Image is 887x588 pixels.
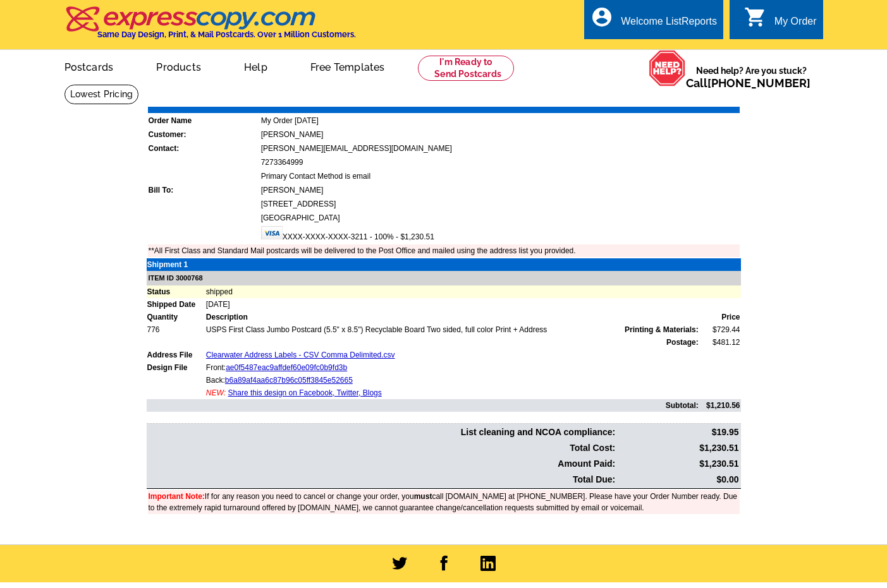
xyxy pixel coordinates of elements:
td: Front: [205,361,699,374]
td: List cleaning and NCOA compliance: [148,425,616,440]
td: Total Cost: [148,441,616,455]
td: shipped [205,285,741,298]
td: Back: [205,374,699,387]
div: My Order [774,16,817,33]
td: $19.95 [617,425,739,440]
td: Quantity [147,311,205,323]
a: Help [224,51,288,81]
td: Bill To: [148,184,259,196]
a: [PHONE_NUMBER] [707,76,811,90]
td: [PERSON_NAME][EMAIL_ADDRESS][DOMAIN_NAME] [260,142,740,155]
font: Important Note: [149,492,205,501]
td: Design File [147,361,205,374]
td: Shipped Date [147,298,205,311]
td: Total Due: [148,472,616,487]
td: Subtotal: [147,399,699,412]
div: Welcome ListReports [621,16,717,33]
td: Status [147,285,205,298]
a: Clearwater Address Labels - CSV Comma Delimited.csv [206,351,395,359]
td: If for any reason you need to cancel or change your order, you call [DOMAIN_NAME] at [PHONE_NUMBE... [148,490,740,514]
td: [STREET_ADDRESS] [260,198,740,210]
img: help [649,50,686,87]
td: $729.44 [699,323,741,336]
td: Description [205,311,699,323]
td: [DATE] [205,298,741,311]
span: Call [686,76,811,90]
a: shopping_cart My Order [744,14,817,30]
a: Products [136,51,221,81]
td: Shipment 1 [147,258,205,271]
i: shopping_cart [744,6,767,28]
td: $1,210.56 [699,399,741,412]
span: Need help? Are you stuck? [686,64,817,90]
td: Price [699,311,741,323]
td: ITEM ID 3000768 [147,271,741,285]
td: **All First Class and Standard Mail postcards will be delivered to the Post Office and mailed usi... [148,244,740,257]
span: NEW: [206,388,226,397]
a: Postcards [44,51,134,81]
td: $1,230.51 [617,457,739,471]
img: visa.gif [261,226,283,239]
td: My Order [DATE] [260,114,740,127]
i: account_circle [590,6,613,28]
td: XXXX-XXXX-XXXX-3211 - 100% - $1,230.51 [260,225,740,243]
a: Same Day Design, Print, & Mail Postcards. Over 1 Million Customers. [64,15,356,39]
td: Order Name [148,114,259,127]
td: USPS First Class Jumbo Postcard (5.5" x 8.5") Recyclable Board Two sided, full color Print + Address [205,323,699,336]
a: Share this design on Facebook, Twitter, Blogs [228,388,382,397]
td: [GEOGRAPHIC_DATA] [260,212,740,224]
td: 776 [147,323,205,336]
td: Primary Contact Method is email [260,170,740,183]
td: Address File [147,349,205,361]
td: [PERSON_NAME] [260,184,740,196]
a: Free Templates [290,51,405,81]
td: Amount Paid: [148,457,616,471]
td: $481.12 [699,336,741,349]
td: 7273364999 [260,156,740,169]
span: Printing & Materials: [625,324,699,335]
b: must [414,492,432,501]
td: [PERSON_NAME] [260,128,740,141]
td: Contact: [148,142,259,155]
td: Customer: [148,128,259,141]
td: $1,230.51 [617,441,739,455]
h4: Same Day Design, Print, & Mail Postcards. Over 1 Million Customers. [97,30,356,39]
a: ae0f5487eac9affdef60e09fc0b9fd3b [226,363,347,372]
a: b6a89af4aa6c87b96c05ff3845e52665 [225,376,353,385]
td: $0.00 [617,472,739,487]
strong: Postage: [666,338,699,347]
